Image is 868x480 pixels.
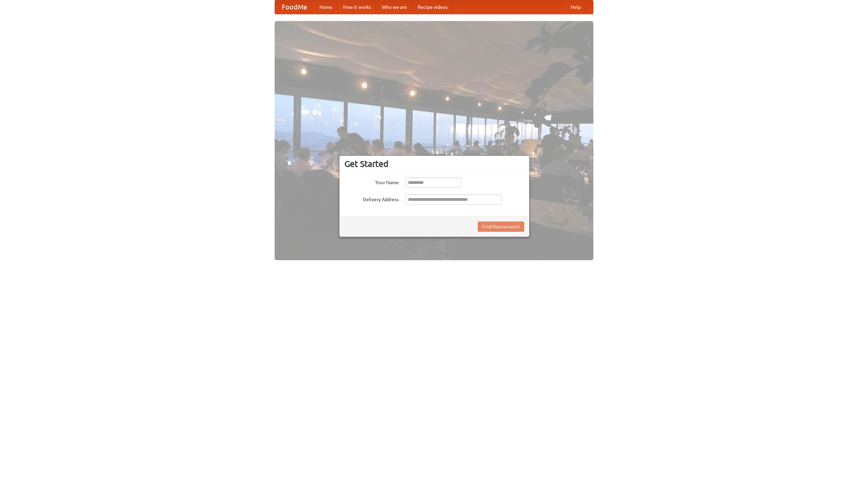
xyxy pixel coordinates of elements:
a: Who we are [376,0,412,14]
a: Recipe videos [412,0,453,14]
a: FoodMe [275,0,314,14]
label: Delivery Address [344,194,399,203]
a: How it works [338,0,376,14]
a: Home [314,0,338,14]
h3: Get Started [344,159,524,169]
button: Find Restaurants! [478,222,524,232]
a: Help [565,0,586,14]
label: Your Name [344,177,399,186]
